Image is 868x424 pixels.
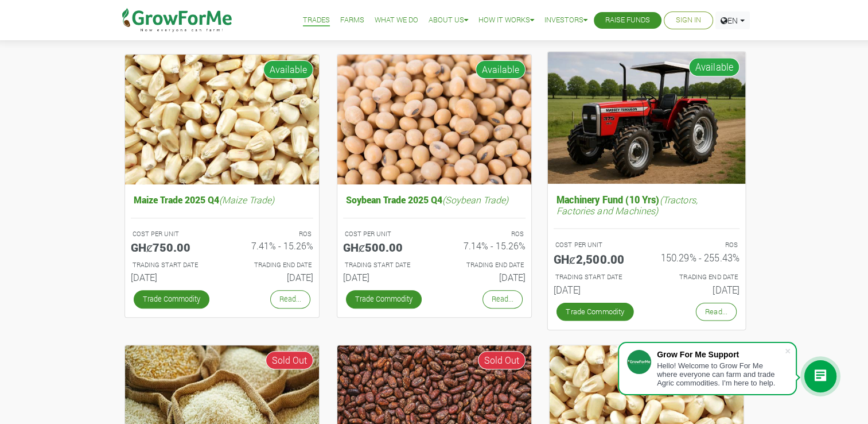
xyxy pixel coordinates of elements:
a: Trades [303,14,330,26]
h6: [DATE] [343,272,426,283]
p: ROS [445,229,524,239]
img: growforme image [547,52,745,184]
a: What We Do [375,14,418,26]
h6: 7.14% - 15.26% [443,240,526,251]
div: Grow For Me Support [657,350,784,359]
a: About Us [429,14,468,26]
span: Sold Out [478,351,526,369]
i: (Maize Trade) [219,194,274,206]
h6: 7.41% - 15.26% [231,240,313,251]
h6: [DATE] [443,272,526,283]
h6: [DATE] [553,284,637,295]
a: Sign In [676,14,701,26]
p: COST PER UNIT [345,229,424,239]
p: Estimated Trading End Date [657,272,738,282]
h5: Machinery Fund (10 Yrs) [553,191,739,219]
div: Hello! Welcome to Grow For Me where everyone can farm and trade Agric commodities. I'm here to help. [657,361,784,387]
i: (Tractors, Factories and Machines) [556,193,697,217]
h5: Soybean Trade 2025 Q4 [343,191,526,208]
h6: [DATE] [231,272,313,283]
a: Trade Commodity [346,290,422,308]
p: COST PER UNIT [555,240,636,250]
h5: Maize Trade 2025 Q4 [131,191,313,208]
h5: GHȼ750.00 [131,240,213,254]
h6: [DATE] [131,272,213,283]
a: Trade Commodity [134,290,209,308]
a: Soybean Trade 2025 Q4(Soybean Trade) COST PER UNIT GHȼ500.00 ROS 7.14% - 15.26% TRADING START DAT... [343,191,526,287]
img: growforme image [337,55,531,185]
p: Estimated Trading End Date [445,260,524,270]
p: Estimated Trading Start Date [555,272,636,282]
a: EN [715,11,750,29]
span: Available [263,60,313,79]
span: Available [688,57,739,76]
p: Estimated Trading Start Date [345,260,424,270]
span: Sold Out [266,351,313,369]
p: Estimated Trading Start Date [133,260,212,270]
a: Raise Funds [605,14,650,26]
h5: GHȼ500.00 [343,240,426,254]
a: Read... [695,303,736,321]
p: COST PER UNIT [133,229,212,239]
h6: [DATE] [655,284,739,295]
a: Maize Trade 2025 Q4(Maize Trade) COST PER UNIT GHȼ750.00 ROS 7.41% - 15.26% TRADING START DATE [D... [131,191,313,287]
a: Machinery Fund (10 Yrs)(Tractors, Factories and Machines) COST PER UNIT GHȼ2,500.00 ROS 150.29% -... [553,191,739,300]
i: (Soybean Trade) [442,194,508,206]
a: Investors [544,14,587,26]
p: ROS [657,240,738,250]
a: Farms [340,14,364,26]
a: How it Works [478,14,534,26]
p: ROS [232,229,312,239]
p: Estimated Trading End Date [232,260,312,270]
a: Trade Commodity [556,303,633,321]
h6: 150.29% - 255.43% [655,252,739,263]
a: Read... [482,290,523,308]
span: Available [476,60,526,79]
img: growforme image [125,55,319,185]
h5: GHȼ2,500.00 [553,252,637,265]
a: Read... [270,290,310,308]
